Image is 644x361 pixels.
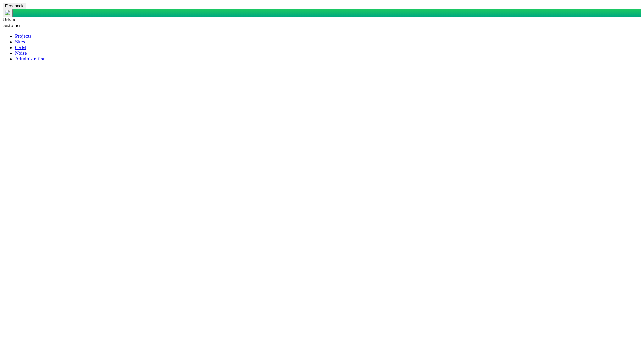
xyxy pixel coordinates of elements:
span: Urban [3,17,15,22]
a: Sites [15,39,25,44]
span: customer [3,23,21,28]
img: UrbanGroupSolutionsTheme$USG_Images$logo.png [5,10,10,15]
div: customer [3,23,641,28]
a: Administration [15,56,46,61]
button: Feedback [3,3,26,9]
a: Noise [15,50,27,56]
a: Projects [15,33,31,39]
a: CRM [15,45,26,50]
